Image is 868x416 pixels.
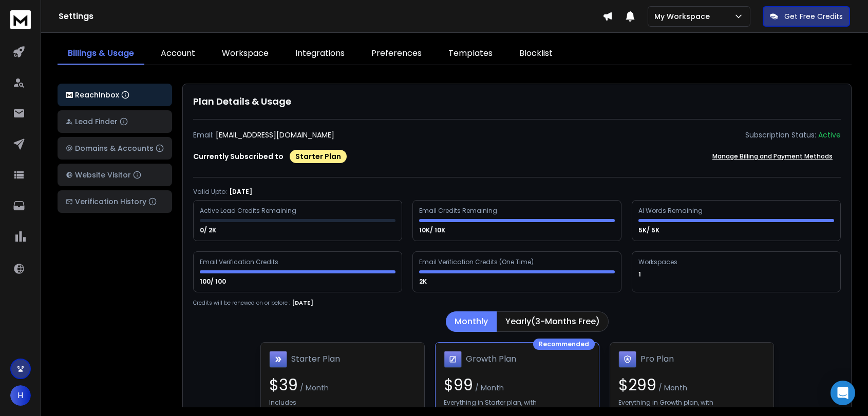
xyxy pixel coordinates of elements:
span: $ 99 [444,374,473,396]
h1: Growth Plan [466,353,516,365]
button: H [10,385,31,406]
p: 100/ 100 [200,278,228,286]
button: Domains & Accounts [58,137,172,160]
h1: Pro Plan [640,353,674,365]
h1: Starter Plan [291,353,340,365]
p: Includes [269,399,296,409]
h1: Plan Details & Usage [193,94,841,109]
p: Manage Billing and Payment Methods [712,152,833,161]
p: Everything in Starter plan, with [444,399,537,409]
span: / Month [473,383,504,393]
p: 2K [419,278,428,286]
a: Preferences [361,43,432,65]
img: Starter Plan icon [269,351,287,368]
span: / Month [298,383,329,393]
a: Workspace [212,43,279,65]
p: 0/ 2K [200,226,218,234]
div: Workspaces [638,258,679,266]
p: My Workspace [654,11,714,22]
h1: Settings [59,10,602,23]
button: Get Free Credits [763,6,850,27]
p: Valid Upto: [193,188,227,196]
p: Credits will be renewed on or before : [193,299,290,307]
p: [DATE] [292,299,313,307]
div: AI Words Remaining [638,207,704,215]
p: [DATE] [229,188,252,196]
button: Lead Finder [58,110,172,133]
p: 10K/ 10K [419,226,447,234]
a: Blocklist [509,43,563,65]
a: Account [150,43,205,65]
button: Verification History [58,190,172,213]
img: Pro Plan icon [618,351,636,368]
button: Monthly [446,311,497,332]
button: Website Visitor [58,164,172,186]
span: / Month [656,383,687,393]
div: Starter Plan [290,150,347,163]
span: $ 39 [269,374,298,396]
div: Open Intercom Messenger [831,381,855,405]
a: Billings & Usage [58,43,144,65]
div: Active Lead Credits Remaining [200,207,298,215]
img: logo [66,92,73,98]
div: Email Credits Remaining [419,207,499,215]
p: 1 [638,270,643,279]
a: Integrations [285,43,355,65]
p: Subscription Status: [745,130,816,140]
div: Email Verification Credits (One Time) [419,258,534,266]
img: Growth Plan icon [444,351,462,368]
p: Get Free Credits [784,11,843,22]
div: Email Verification Credits [200,258,280,266]
div: Active [818,130,841,140]
div: Recommended [533,339,595,350]
img: logo [10,10,31,29]
p: Email: [193,130,214,140]
p: 5K/ 5K [638,226,661,234]
p: [EMAIL_ADDRESS][DOMAIN_NAME] [216,130,334,140]
a: Templates [438,43,503,65]
button: Yearly(3-Months Free) [497,311,609,332]
p: Everything in Growth plan, with [618,399,713,409]
button: ReachInbox [58,84,172,106]
span: $ 299 [618,374,656,396]
button: Manage Billing and Payment Methods [704,146,841,167]
p: Currently Subscribed to [193,151,284,162]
